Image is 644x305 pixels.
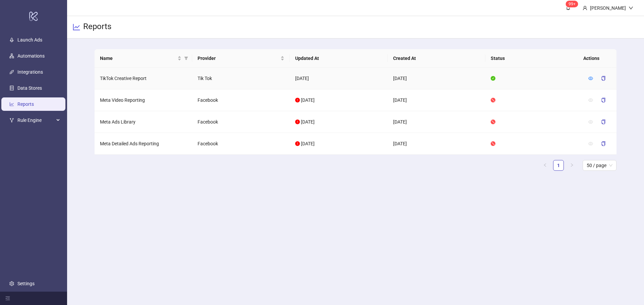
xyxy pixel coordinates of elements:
[198,55,279,62] span: Provider
[192,89,290,111] td: Facebook
[290,68,387,89] td: [DATE]
[5,296,10,301] span: menu-fold
[17,37,42,43] a: Launch Ads
[601,120,606,124] span: copy
[570,163,574,167] span: right
[596,95,611,105] button: copy
[9,118,14,123] span: fork
[301,119,315,125] span: [DATE]
[17,113,54,127] span: Rule Engine
[301,141,315,146] span: [DATE]
[601,141,606,146] span: copy
[192,133,290,155] td: Facebook
[588,76,593,81] a: eye
[183,53,190,63] span: filter
[17,101,34,107] a: Reports
[295,98,300,102] span: exclamation-circle
[184,56,188,60] span: filter
[388,111,485,133] td: [DATE]
[566,1,578,7] sup: 664
[601,98,606,102] span: copy
[540,160,550,171] button: left
[491,76,495,81] span: check-circle
[388,68,485,89] td: [DATE]
[388,89,485,111] td: [DATE]
[491,141,495,146] span: stop
[290,49,387,68] th: Updated At
[95,111,192,133] td: Meta Ads Library
[553,160,563,170] a: 1
[596,138,611,149] button: copy
[100,55,176,62] span: Name
[540,160,550,171] li: Previous Page
[583,160,616,171] div: Page Size
[95,49,192,68] th: Name
[17,281,35,286] a: Settings
[192,49,290,68] th: Provider
[388,49,485,68] th: Created At
[543,163,547,167] span: left
[192,111,290,133] td: Facebook
[485,49,583,68] th: Status
[192,68,290,89] td: Tik Tok
[17,53,45,59] a: Automations
[301,97,315,103] span: [DATE]
[629,6,633,10] span: down
[17,85,42,91] a: Data Stores
[596,73,611,84] button: copy
[72,23,80,31] span: line-chart
[567,160,577,171] button: right
[596,117,611,127] button: copy
[95,68,192,89] td: TikTok Creative Report
[588,98,593,102] span: eye
[587,4,629,12] div: [PERSON_NAME]
[491,98,495,102] span: stop
[588,120,593,124] span: eye
[567,160,577,171] li: Next Page
[583,6,587,10] span: user
[95,133,192,155] td: Meta Detailed Ads Reporting
[83,21,111,33] h3: Reports
[295,120,300,124] span: exclamation-circle
[566,5,571,10] span: bell
[295,141,300,146] span: exclamation-circle
[587,160,612,170] span: 50 / page
[578,49,611,68] th: Actions
[17,69,43,75] a: Integrations
[491,120,495,124] span: stop
[601,76,606,81] span: copy
[588,141,593,146] span: eye
[388,133,485,155] td: [DATE]
[95,89,192,111] td: Meta Video Reporting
